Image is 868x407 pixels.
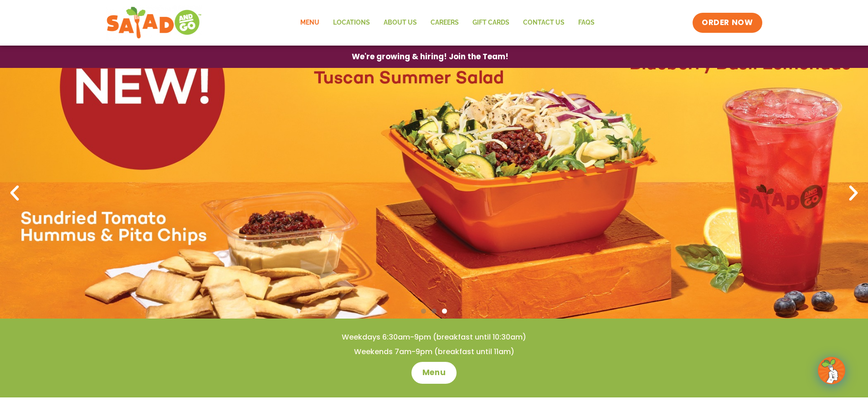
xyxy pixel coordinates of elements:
[693,13,762,33] a: ORDER NOW
[421,309,426,314] span: Go to slide 1
[819,358,844,383] img: wpChatIcon
[377,12,424,33] a: About Us
[18,347,850,357] h4: Weekends 7am-9pm (breakfast until 11am)
[466,12,516,33] a: GIFT CARDS
[516,12,571,33] a: Contact Us
[18,332,850,342] h4: Weekdays 6:30am-9pm (breakfast until 10:30am)
[293,12,601,33] nav: Menu
[293,12,326,33] a: Menu
[106,5,202,41] img: new-SAG-logo-768×292
[352,53,508,61] span: We're growing & hiring! Join the Team!
[422,367,446,378] span: Menu
[571,12,601,33] a: FAQs
[442,309,447,314] span: Go to slide 3
[702,17,753,28] span: ORDER NOW
[338,46,522,67] a: We're growing & hiring! Join the Team!
[5,183,25,203] div: Previous slide
[424,12,466,33] a: Careers
[843,183,863,203] div: Next slide
[411,362,457,384] a: Menu
[326,12,377,33] a: Locations
[431,309,437,314] span: Go to slide 2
